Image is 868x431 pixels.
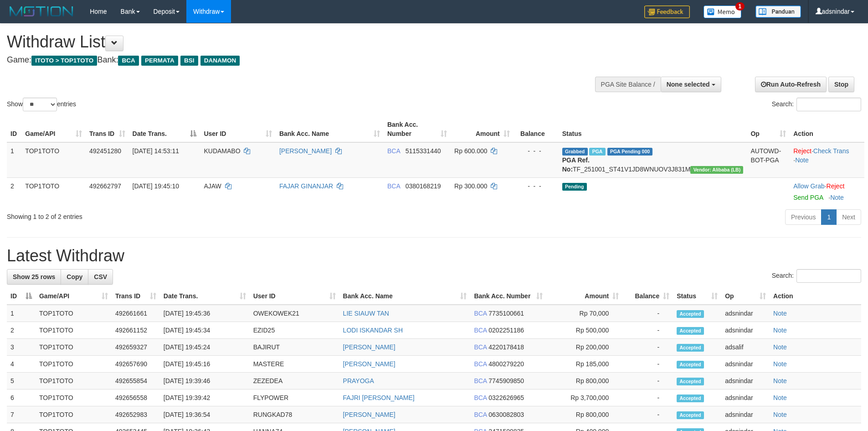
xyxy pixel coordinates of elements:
h1: Latest Withdraw [7,247,861,265]
label: Search: [772,98,861,111]
td: RUNGKAD78 [250,406,339,423]
img: panduan.png [755,5,801,18]
td: - [622,322,673,339]
span: BCA [387,182,400,190]
th: Bank Acc. Name: activate to sort column ascending [339,288,471,305]
a: FAJRI [PERSON_NAME] [343,394,415,401]
td: Rp 70,000 [546,305,622,322]
th: Amount: activate to sort column ascending [546,288,622,305]
td: [DATE] 19:39:42 [160,389,250,406]
td: 492661152 [112,322,160,339]
th: Bank Acc. Number: activate to sort column ascending [384,116,451,142]
div: PGA Site Balance / [595,77,661,92]
a: Show 25 rows [7,269,61,285]
span: Copy 0630082803 to clipboard [488,411,524,418]
td: adsnindar [721,389,770,406]
th: Date Trans.: activate to sort column descending [129,116,200,142]
td: - [622,389,673,406]
td: adsnindar [721,305,770,322]
span: BCA [474,377,487,384]
span: Accepted [677,310,704,318]
span: Copy 4800279220 to clipboard [488,360,524,368]
a: LODI ISKANDAR SH [343,327,403,334]
span: Show 25 rows [13,273,55,280]
td: 7 [7,406,36,423]
span: Copy 7745909850 to clipboard [488,377,524,384]
td: adsalif [721,339,770,356]
td: [DATE] 19:45:24 [160,339,250,356]
span: BCA [118,56,139,66]
span: · [793,182,826,190]
a: PRAYOGA [343,377,374,384]
th: Trans ID: activate to sort column ascending [112,288,160,305]
td: Rp 185,000 [546,356,622,373]
td: adsnindar [721,406,770,423]
td: EZID25 [250,322,339,339]
a: Previous [785,209,822,225]
td: - [622,373,673,389]
a: [PERSON_NAME] [279,147,332,155]
b: PGA Ref. No: [562,156,590,173]
img: Button%20Memo.svg [704,5,742,18]
span: Pending [562,183,587,191]
td: FLYPOWER [250,389,339,406]
span: BCA [474,310,487,317]
span: [DATE] 19:45:10 [133,182,179,190]
td: Rp 500,000 [546,322,622,339]
td: [DATE] 19:45:36 [160,305,250,322]
span: None selected [667,81,710,88]
td: - [622,339,673,356]
a: Send PGA [793,194,823,201]
a: Stop [828,77,854,92]
input: Search: [796,269,861,283]
td: AUTOWD-BOT-PGA [747,142,790,178]
th: Game/API: activate to sort column ascending [36,288,112,305]
span: CSV [94,273,107,280]
td: TOP1TOTO [21,142,86,178]
th: Action [790,116,864,142]
td: [DATE] 19:45:16 [160,356,250,373]
span: [DATE] 14:53:11 [133,147,179,155]
td: Rp 800,000 [546,406,622,423]
td: [DATE] 19:36:54 [160,406,250,423]
span: 492451280 [89,147,121,155]
td: 492659327 [112,339,160,356]
a: CSV [88,269,113,285]
td: [DATE] 19:39:46 [160,373,250,389]
th: User ID: activate to sort column ascending [200,116,275,142]
span: Copy 5115331440 to clipboard [406,147,441,155]
select: Showentries [23,98,57,111]
td: 1 [7,142,21,178]
a: Note [773,377,787,384]
td: TOP1TOTO [36,406,112,423]
th: Bank Acc. Number: activate to sort column ascending [470,288,546,305]
td: 492657690 [112,356,160,373]
span: Accepted [677,411,704,419]
span: BCA [387,147,400,155]
a: Note [773,411,787,418]
a: Note [830,194,844,201]
span: BSI [180,56,198,66]
td: MASTERE [250,356,339,373]
td: 492661661 [112,305,160,322]
a: Note [773,360,787,368]
td: ZEZEDEA [250,373,339,389]
td: 492655854 [112,373,160,389]
span: PGA Pending [607,148,653,156]
th: ID [7,116,21,142]
span: ITOTO > TOP1TOTO [31,56,97,66]
label: Search: [772,269,861,283]
td: TOP1TOTO [36,356,112,373]
td: 4 [7,356,36,373]
span: 492662797 [89,182,121,190]
a: Note [773,310,787,317]
td: BAJIRUT [250,339,339,356]
th: Date Trans.: activate to sort column ascending [160,288,250,305]
td: - [622,305,673,322]
td: OWEKOWEK21 [250,305,339,322]
td: TF_251001_ST41V1JD8WNUOV3J831M [559,142,747,178]
td: TOP1TOTO [36,322,112,339]
th: Status: activate to sort column ascending [673,288,721,305]
td: TOP1TOTO [21,177,86,206]
a: Note [773,327,787,334]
